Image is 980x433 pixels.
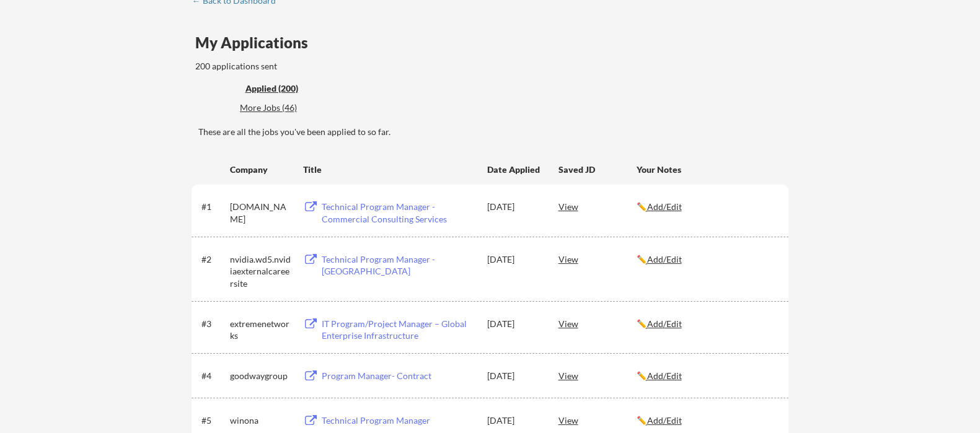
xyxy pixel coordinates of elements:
[201,370,225,382] div: #4
[487,253,541,266] div: [DATE]
[321,370,475,382] div: Program Manager- Contract
[201,414,225,427] div: #5
[229,414,291,427] div: winona
[487,370,541,382] div: [DATE]
[558,195,636,217] div: View
[647,201,681,212] u: Add/Edit
[636,370,777,382] div: ✏️
[487,318,541,330] div: [DATE]
[229,370,291,382] div: goodwaygroup
[636,201,777,213] div: ✏️
[229,201,291,225] div: [DOMAIN_NAME]
[558,409,636,431] div: View
[198,126,788,138] div: These are all the jobs you've been applied to so far.
[321,201,475,225] div: Technical Program Manager - Commercial Consulting Services
[201,201,225,213] div: #1
[558,158,636,180] div: Saved JD
[487,201,541,213] div: [DATE]
[647,415,681,426] u: Add/Edit
[302,164,475,176] div: Title
[245,82,325,95] div: These are all the jobs you've been applied to so far.
[229,164,291,176] div: Company
[201,318,225,330] div: #3
[487,414,541,427] div: [DATE]
[229,318,291,342] div: extremenetworks
[558,364,636,387] div: View
[245,82,325,95] div: Applied (200)
[636,414,777,427] div: ✏️
[195,35,317,50] div: My Applications
[647,318,681,329] u: Add/Edit
[647,254,681,265] u: Add/Edit
[647,370,681,381] u: Add/Edit
[240,102,331,115] div: These are job applications we think you'd be a good fit for, but couldn't apply you to automatica...
[229,253,291,290] div: nvidia.wd5.nvidiaexternalcareersite
[321,414,475,427] div: Technical Program Manager
[240,102,331,114] div: More Jobs (46)
[321,318,475,342] div: IT Program/Project Manager – Global Enterprise Infrastructure
[636,318,777,330] div: ✏️
[195,60,435,72] div: 200 applications sent
[558,248,636,270] div: View
[201,253,225,266] div: #2
[487,164,541,176] div: Date Applied
[636,253,777,266] div: ✏️
[321,253,475,278] div: Technical Program Manager - [GEOGRAPHIC_DATA]
[636,164,777,176] div: Your Notes
[558,312,636,335] div: View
